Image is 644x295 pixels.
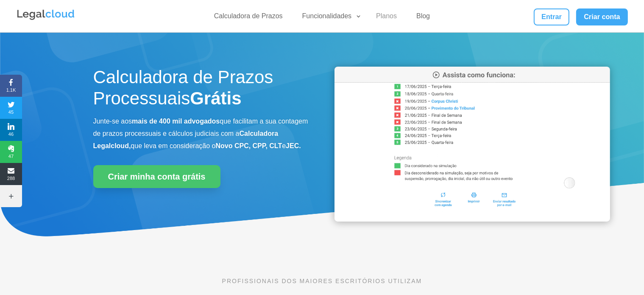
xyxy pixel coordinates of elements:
[411,12,435,24] a: Blog
[93,130,279,149] b: Calculadora Legalcloud,
[209,12,288,24] a: Calculadora de Prazos
[16,8,75,21] img: Legalcloud Logo
[297,12,362,24] a: Funcionalidades
[576,8,628,25] a: Criar conta
[216,142,282,149] b: Novo CPC, CPP, CLT
[93,115,309,152] p: Junte-se aos que facilitam a sua contagem de prazos processuais e cálculos judiciais com a que le...
[16,15,75,22] a: Logo da Legalcloud
[93,165,220,188] a: Criar minha conta grátis
[335,216,610,223] a: Calculadora de Prazos Processuais da Legalcloud
[93,276,551,286] p: PROFISSIONAIS DOS MAIORES ESCRITÓRIOS UTILIZAM
[534,8,569,25] a: Entrar
[286,142,301,149] b: JEC.
[335,67,610,222] img: Calculadora de Prazos Processuais da Legalcloud
[190,88,241,108] strong: Grátis
[371,12,402,24] a: Planos
[93,67,309,114] h1: Calculadora de Prazos Processuais
[132,118,220,125] b: mais de 400 mil advogados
